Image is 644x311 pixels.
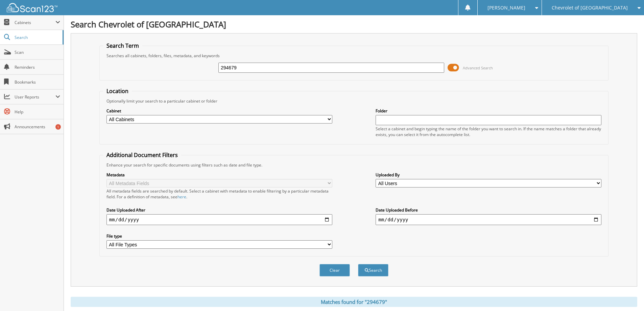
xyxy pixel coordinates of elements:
[319,264,350,276] button: Clear
[15,64,60,70] span: Reminders
[15,94,55,100] span: User Reports
[463,65,493,70] span: Advanced Search
[15,49,60,55] span: Scan
[55,124,61,130] div: 1
[106,188,332,200] div: All metadata fields are searched by default. Select a cabinet with metadata to enable filtering b...
[103,151,181,159] legend: Additional Document Filters
[15,20,55,25] span: Cabinets
[7,3,57,12] img: scan123-logo-white.svg
[376,108,601,114] label: Folder
[106,214,332,225] input: start
[103,53,605,59] div: Searches all cabinets, folders, files, metadata, and keywords
[358,264,388,276] button: Search
[15,35,59,40] span: Search
[15,109,60,115] span: Help
[103,42,142,49] legend: Search Term
[552,6,628,10] span: Chevrolet of [GEOGRAPHIC_DATA]
[15,79,60,85] span: Bookmarks
[71,297,637,307] div: Matches found for "294679"
[106,108,332,114] label: Cabinet
[106,172,332,178] label: Metadata
[15,124,60,130] span: Announcements
[71,19,637,30] h1: Search Chevrolet of [GEOGRAPHIC_DATA]
[103,98,605,104] div: Optionally limit your search to a particular cabinet or folder
[487,6,525,10] span: [PERSON_NAME]
[103,162,605,168] div: Enhance your search for specific documents using filters such as date and file type.
[103,87,132,95] legend: Location
[177,194,186,200] a: here
[106,207,332,213] label: Date Uploaded After
[376,172,601,178] label: Uploaded By
[376,126,601,137] div: Select a cabinet and begin typing the name of the folder you want to search in. If the name match...
[106,233,332,239] label: File type
[376,214,601,225] input: end
[376,207,601,213] label: Date Uploaded Before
